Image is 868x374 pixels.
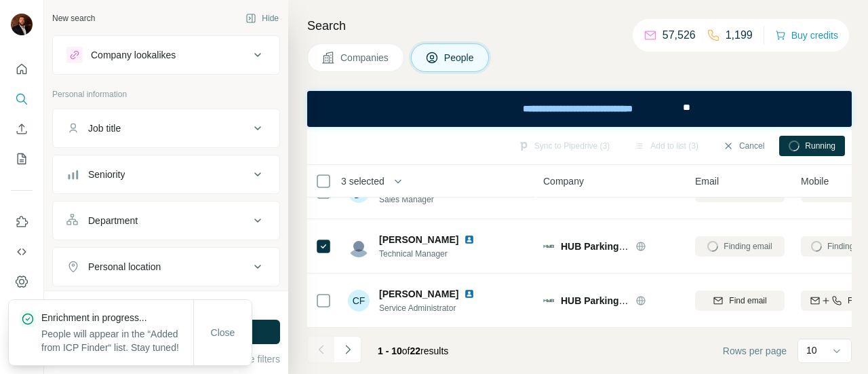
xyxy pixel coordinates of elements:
img: Logo of HUB Parking Technology UK [543,241,554,252]
div: Company lookalikes [91,48,176,62]
img: LinkedIn logo [464,288,475,299]
button: Use Surfe API [11,240,33,264]
div: Job title [88,121,121,135]
img: Avatar [11,14,33,35]
span: Sales Manager [379,193,480,206]
button: Dashboard [11,269,33,294]
button: Use Surfe on LinkedIn [11,210,33,234]
span: of [402,345,410,356]
span: Mobile [801,174,829,188]
div: Personal location [88,260,161,274]
span: results [378,345,448,356]
button: Company lookalikes [53,39,279,71]
button: Seniority [53,158,279,191]
span: Service Administrator [379,302,480,314]
button: Buy credits [775,26,838,45]
button: Quick start [11,57,33,81]
button: Job title [53,112,279,145]
span: 1 - 10 [378,345,402,356]
span: [PERSON_NAME] [379,287,458,301]
span: 22 [410,345,421,356]
span: Close [211,326,235,339]
div: Department [88,214,138,227]
button: Hide [236,8,288,29]
img: LinkedIn logo [464,234,475,245]
span: Find email [729,295,766,307]
button: Close [201,320,245,345]
span: HUB Parking Technology [GEOGRAPHIC_DATA] [561,295,778,306]
button: My lists [11,147,33,171]
p: 1,199 [726,27,753,43]
span: Running [805,140,835,152]
div: CF [348,290,370,312]
p: People will appear in the “Added from ICP Finder“ list. Stay tuned! [41,327,193,354]
h4: Search [307,16,852,35]
button: Find email [695,291,785,311]
p: 10 [806,343,817,357]
button: Cancel [713,136,774,156]
span: Company [543,174,584,188]
button: Department [53,204,279,237]
button: Enrich CSV [11,117,33,141]
span: [PERSON_NAME] [379,233,458,246]
span: 3 selected [341,174,384,188]
img: Logo of HUB Parking Technology UK [543,295,554,306]
img: Avatar [348,236,370,257]
div: New search [52,12,95,24]
span: Companies [340,51,390,64]
p: 57,526 [663,27,696,43]
span: Rows per page [723,344,787,358]
button: Navigate to next page [334,336,361,363]
div: Seniority [88,168,125,181]
button: Personal location [53,250,279,283]
span: People [444,51,475,64]
span: HUB Parking Technology [GEOGRAPHIC_DATA] [561,241,778,252]
span: Email [695,174,719,188]
p: Personal information [52,88,280,100]
iframe: Banner [307,91,852,127]
button: Search [11,87,33,111]
p: Enrichment in progress... [41,311,193,324]
span: Technical Manager [379,248,480,260]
